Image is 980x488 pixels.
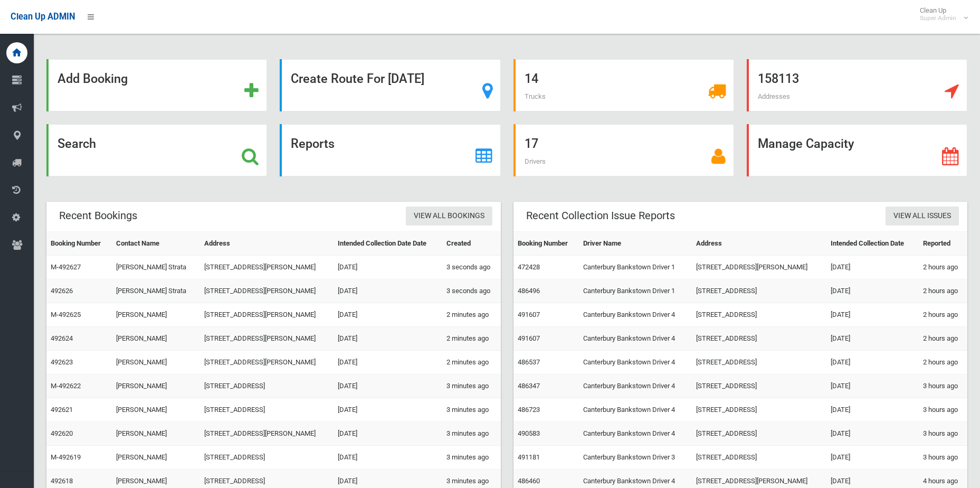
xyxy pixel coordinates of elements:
[112,398,200,422] td: [PERSON_NAME]
[919,422,967,446] td: 3 hours ago
[692,446,826,470] td: [STREET_ADDRESS]
[518,477,540,485] a: 486460
[579,303,692,327] td: Canterbury Bankstown Driver 4
[525,92,546,100] span: Trucks
[442,351,501,374] td: 2 minutes ago
[919,374,967,398] td: 3 hours ago
[758,92,790,100] span: Addresses
[518,382,540,390] a: 486347
[51,287,73,295] a: 492626
[334,374,442,398] td: [DATE]
[51,429,73,437] a: 492620
[291,71,424,86] strong: Create Route For [DATE]
[406,207,492,226] a: View All Bookings
[200,398,334,422] td: [STREET_ADDRESS]
[518,358,540,366] a: 486537
[579,327,692,351] td: Canterbury Bankstown Driver 4
[579,374,692,398] td: Canterbury Bankstown Driver 4
[919,279,967,303] td: 2 hours ago
[919,256,967,279] td: 2 hours ago
[280,59,500,111] a: Create Route For [DATE]
[518,429,540,437] a: 490583
[579,232,692,256] th: Driver Name
[579,351,692,374] td: Canterbury Bankstown Driver 4
[334,398,442,422] td: [DATE]
[513,59,734,111] a: 14 Trucks
[200,351,334,374] td: [STREET_ADDRESS][PERSON_NAME]
[51,382,81,390] a: M-492622
[291,136,335,151] strong: Reports
[518,287,540,295] a: 486496
[334,422,442,446] td: [DATE]
[112,232,200,256] th: Contact Name
[112,279,200,303] td: [PERSON_NAME] Strata
[826,232,918,256] th: Intended Collection Date
[525,136,538,151] strong: 17
[51,477,73,485] a: 492618
[579,422,692,446] td: Canterbury Bankstown Driver 4
[920,14,956,22] small: Super Admin
[692,351,826,374] td: [STREET_ADDRESS]
[826,351,918,374] td: [DATE]
[579,446,692,470] td: Canterbury Bankstown Driver 3
[112,327,200,351] td: [PERSON_NAME]
[334,232,442,256] th: Intended Collection Date Date
[442,303,501,327] td: 2 minutes ago
[46,232,112,256] th: Booking Number
[112,446,200,470] td: [PERSON_NAME]
[525,157,546,165] span: Drivers
[758,136,854,151] strong: Manage Capacity
[692,374,826,398] td: [STREET_ADDRESS]
[513,205,688,226] header: Recent Collection Issue Reports
[200,256,334,279] td: [STREET_ADDRESS][PERSON_NAME]
[442,256,501,279] td: 3 seconds ago
[692,327,826,351] td: [STREET_ADDRESS]
[518,263,540,271] a: 472428
[46,205,150,226] header: Recent Bookings
[200,374,334,398] td: [STREET_ADDRESS]
[692,422,826,446] td: [STREET_ADDRESS]
[58,71,128,86] strong: Add Booking
[919,303,967,327] td: 2 hours ago
[200,303,334,327] td: [STREET_ADDRESS][PERSON_NAME]
[518,311,540,318] a: 491607
[513,232,579,256] th: Booking Number
[200,279,334,303] td: [STREET_ADDRESS][PERSON_NAME]
[758,71,799,86] strong: 158113
[334,279,442,303] td: [DATE]
[826,327,918,351] td: [DATE]
[280,124,500,176] a: Reports
[692,279,826,303] td: [STREET_ADDRESS]
[112,374,200,398] td: [PERSON_NAME]
[579,279,692,303] td: Canterbury Bankstown Driver 1
[518,406,540,414] a: 486723
[826,422,918,446] td: [DATE]
[334,446,442,470] td: [DATE]
[919,351,967,374] td: 2 hours ago
[525,71,538,86] strong: 14
[826,446,918,470] td: [DATE]
[826,279,918,303] td: [DATE]
[334,327,442,351] td: [DATE]
[112,422,200,446] td: [PERSON_NAME]
[112,351,200,374] td: [PERSON_NAME]
[112,256,200,279] td: [PERSON_NAME] Strata
[886,207,959,226] a: View All Issues
[747,124,967,176] a: Manage Capacity
[200,232,334,256] th: Address
[692,256,826,279] td: [STREET_ADDRESS][PERSON_NAME]
[51,263,81,271] a: M-492627
[579,256,692,279] td: Canterbury Bankstown Driver 1
[442,232,501,256] th: Created
[442,446,501,470] td: 3 minutes ago
[442,422,501,446] td: 3 minutes ago
[46,59,267,111] a: Add Booking
[334,351,442,374] td: [DATE]
[11,12,75,22] span: Clean Up ADMIN
[112,303,200,327] td: [PERSON_NAME]
[51,334,73,342] a: 492624
[334,303,442,327] td: [DATE]
[919,327,967,351] td: 2 hours ago
[919,232,967,256] th: Reported
[915,6,967,22] span: Clean Up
